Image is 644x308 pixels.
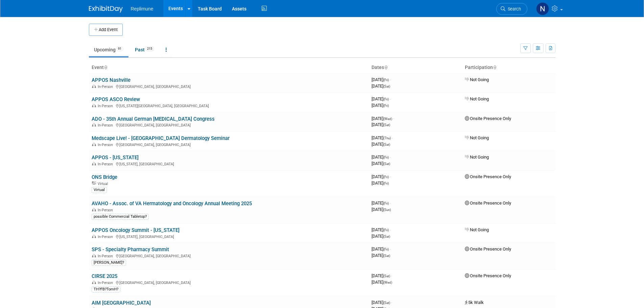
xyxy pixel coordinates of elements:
a: SPS - Specialty Pharmacy Summit [92,246,169,253]
a: AVAHO - Assoc. of VA Hermatology and Oncology Annual Meeting 2025 [92,200,252,207]
span: [DATE] [372,155,391,160]
span: [DATE] [372,234,390,239]
span: In-Person [98,162,115,166]
a: Sort by Start Date [384,65,387,70]
span: (Fri) [383,247,389,251]
div: [US_STATE], [GEOGRAPHIC_DATA] [92,234,366,239]
a: Search [496,3,527,15]
span: [DATE] [372,116,394,121]
span: (Fri) [383,156,389,159]
span: Onsite Presence Only [465,174,511,179]
span: [DATE] [372,161,390,166]
a: APPOS Nashville [92,77,130,83]
span: - [390,200,391,206]
span: (Fri) [383,104,389,108]
div: TH?FB?TomH? [92,286,120,292]
span: [DATE] [372,174,391,179]
div: [PERSON_NAME]? [92,260,126,266]
span: 91 [116,46,123,51]
span: In-Person [98,85,115,89]
img: In-Person Event [92,162,96,165]
a: Medscape Live! - [GEOGRAPHIC_DATA] Dermatology Seminar [92,135,230,141]
a: CIRSE 2025 [92,273,117,279]
span: (Thu) [383,136,391,140]
span: - [392,135,393,140]
a: AIM [GEOGRAPHIC_DATA] [92,300,151,306]
span: Onsite Presence Only [465,273,511,278]
span: (Wed) [383,117,392,121]
span: In-Person [98,281,115,285]
span: (Sat) [383,123,390,127]
span: - [390,155,391,160]
img: In-Person Event [92,235,96,238]
span: Not Going [465,155,489,160]
span: [DATE] [372,103,389,108]
span: Onsite Presence Only [465,246,511,252]
a: APPOS - [US_STATE] [92,155,139,161]
span: [DATE] [372,84,390,89]
span: (Sat) [383,143,390,146]
span: - [390,77,391,82]
span: In-Person [98,208,115,212]
a: APPOS Oncology Summit - [US_STATE] [92,227,180,233]
span: (Sat) [383,254,390,258]
img: In-Person Event [92,123,96,126]
span: Not Going [465,227,489,232]
span: 215 [145,46,154,51]
span: - [390,227,391,232]
button: Add Event [89,24,123,36]
img: Virtual Event [92,182,96,185]
a: APPOS ASCO Review [92,96,140,102]
div: [GEOGRAPHIC_DATA], [GEOGRAPHIC_DATA] [92,253,366,258]
span: [DATE] [372,135,393,140]
a: Past215 [130,43,159,56]
span: Not Going [465,135,489,140]
div: [US_STATE][GEOGRAPHIC_DATA], [GEOGRAPHIC_DATA] [92,103,366,108]
span: [DATE] [372,181,389,186]
span: In-Person [98,254,115,258]
span: (Fri) [383,97,389,101]
span: (Wed) [383,281,392,284]
span: Search [505,6,521,11]
span: [DATE] [372,142,390,147]
span: Virtual [98,182,110,186]
img: In-Person Event [92,85,96,88]
span: Not Going [465,96,489,101]
span: - [391,273,392,278]
span: (Fri) [383,175,389,179]
a: Upcoming91 [89,43,128,56]
span: (Sat) [383,85,390,88]
img: In-Person Event [92,143,96,146]
span: [DATE] [372,207,391,212]
div: [GEOGRAPHIC_DATA], [GEOGRAPHIC_DATA] [92,84,366,89]
div: [GEOGRAPHIC_DATA], [GEOGRAPHIC_DATA] [92,122,366,127]
span: - [393,116,394,121]
img: In-Person Event [92,104,96,107]
span: [DATE] [372,273,392,278]
span: [DATE] [372,227,391,232]
span: In-Person [98,143,115,147]
div: [US_STATE], [GEOGRAPHIC_DATA] [92,161,366,166]
div: [GEOGRAPHIC_DATA], [GEOGRAPHIC_DATA] [92,142,366,147]
a: ADO - 35th Annual German [MEDICAL_DATA] Congress [92,116,215,122]
span: (Sat) [383,235,390,238]
span: [DATE] [372,253,390,258]
img: In-Person Event [92,254,96,257]
span: (Fri) [383,202,389,205]
span: [DATE] [372,122,390,127]
div: [GEOGRAPHIC_DATA], [GEOGRAPHIC_DATA] [92,280,366,285]
span: [DATE] [372,200,391,206]
span: Not Going [465,77,489,82]
span: - [391,300,392,305]
img: ExhibitDay [89,6,123,13]
div: Virtual [92,187,107,193]
span: - [390,96,391,101]
span: (Sun) [383,208,391,212]
span: - [390,174,391,179]
span: In-Person [98,235,115,239]
img: In-Person Event [92,208,96,211]
span: (Sat) [383,274,390,278]
th: Event [89,62,369,73]
span: Onsite Presence Only [465,200,511,206]
span: (Fri) [383,182,389,185]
